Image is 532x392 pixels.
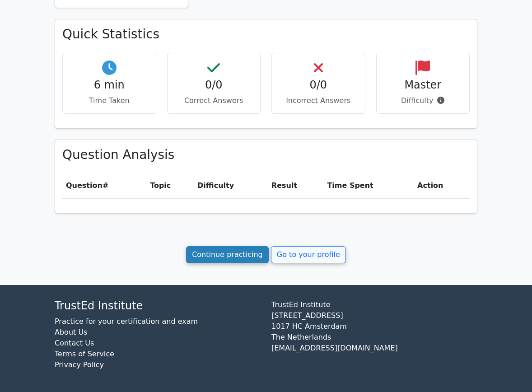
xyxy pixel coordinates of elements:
[384,95,462,106] p: Difficulty
[55,328,87,336] a: About Us
[62,147,470,162] h3: Question Analysis
[146,173,194,199] th: Topic
[55,360,104,369] a: Privacy Policy
[175,95,253,106] p: Correct Answers
[186,246,269,263] a: Continue practicing
[279,95,358,106] p: Incorrect Answers
[55,350,114,358] a: Terms of Service
[55,317,198,326] a: Practice for your certification and exam
[194,173,268,199] th: Difficulty
[70,79,149,92] h4: 6 min
[279,79,358,92] h4: 0/0
[55,339,94,347] a: Contact Us
[414,173,470,199] th: Action
[62,27,470,42] h3: Quick Statistics
[175,79,253,92] h4: 0/0
[55,299,261,313] h4: TrustEd Institute
[323,173,414,199] th: Time Spent
[266,299,483,378] div: TrustEd Institute [STREET_ADDRESS] 1017 HC Amsterdam The Netherlands [EMAIL_ADDRESS][DOMAIN_NAME]
[66,181,103,190] span: Question
[62,173,146,199] th: #
[70,95,149,106] p: Time Taken
[268,173,324,199] th: Result
[384,79,462,92] h4: Master
[271,246,346,263] a: Go to your profile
